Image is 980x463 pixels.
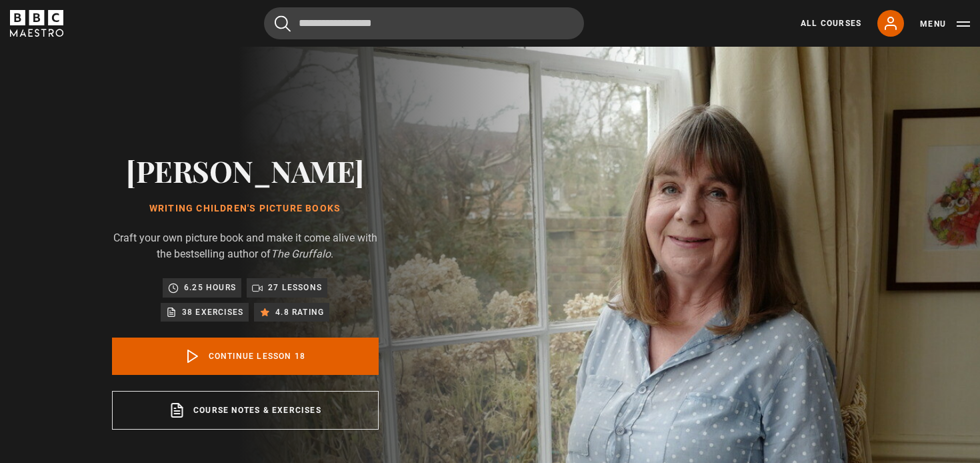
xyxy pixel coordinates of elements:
[112,203,379,214] h1: Writing Children's Picture Books
[184,281,236,294] p: 6.25 hours
[268,281,322,294] p: 27 lessons
[275,306,324,319] p: 4.8 rating
[271,248,331,260] i: The Gruffalo
[275,15,291,32] button: Submit the search query
[182,306,243,319] p: 38 exercises
[920,17,970,31] button: Toggle navigation
[112,153,379,187] h2: [PERSON_NAME]
[10,10,63,37] svg: BBC Maestro
[112,338,379,375] a: Continue lesson 18
[112,391,379,430] a: Course notes & exercises
[112,230,379,262] p: Craft your own picture book and make it come alive with the bestselling author of .
[264,7,584,39] input: Search
[801,17,861,29] a: All Courses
